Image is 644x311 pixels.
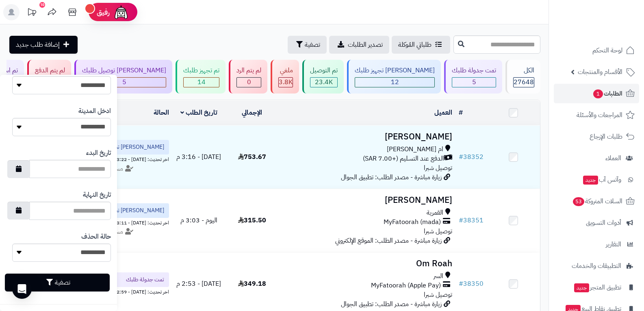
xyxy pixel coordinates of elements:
[554,84,639,103] a: الطلبات1
[288,36,327,54] button: تصفية
[12,279,32,299] div: Open Intercom Messenger
[573,197,584,206] span: 53
[301,60,345,94] a: تم التوصيل 23.4K
[242,108,262,117] a: الإجمالي
[180,215,217,225] span: اليوم - 3:03 م
[583,176,598,185] span: جديد
[9,36,78,54] a: إضافة طلب جديد
[279,77,293,87] span: 3.8K
[572,260,621,272] span: التطبيقات والخدمات
[26,60,73,94] a: لم يتم الدفع 373
[459,215,484,225] a: #38351
[392,36,450,54] a: طلباتي المُوكلة
[424,290,452,300] span: توصيل شبرا
[504,60,542,94] a: الكل27648
[126,276,164,284] span: تمت جدولة طلبك
[590,131,622,142] span: طلبات الإرجاع
[592,88,622,99] span: الطلبات
[82,66,166,75] div: [PERSON_NAME] توصيل طلبك
[355,78,434,87] div: 12
[39,2,45,8] div: 10
[83,190,111,200] label: تاريخ النهاية
[341,299,442,309] span: زيارة مباشرة - مصدر الطلب: تطبيق الجوال
[227,60,269,94] a: لم يتم الرد 0
[593,89,603,98] span: 1
[94,143,164,151] span: [PERSON_NAME] تجهيز طلبك
[348,40,383,50] span: تصدير الطلبات
[459,279,484,289] a: #38350
[459,108,463,117] a: #
[577,109,622,121] span: المراجعات والأسئلة
[184,78,219,87] div: 14
[341,172,442,182] span: زيارة مباشرة - مصدر الطلب: تطبيق الجوال
[554,256,639,276] a: التطبيقات والخدمات
[384,217,441,227] span: MyFatoorah (mada)
[363,154,444,163] span: الدفع عند التسليم (+7.00 SAR)
[434,108,452,117] a: العميل
[247,77,251,87] span: 0
[459,279,463,289] span: #
[554,148,639,168] a: العملاء
[605,152,621,164] span: العملاء
[452,66,496,75] div: تمت جدولة طلبك
[554,105,639,125] a: المراجعات والأسئلة
[554,170,639,189] a: وآتس آبجديد
[442,60,504,94] a: تمت جدولة طلبك 5
[387,145,443,154] span: ام [PERSON_NAME]
[236,66,261,75] div: لم يتم الرد
[572,196,622,207] span: السلات المتروكة
[434,272,443,281] span: السر
[305,40,320,50] span: تصفية
[73,60,174,94] a: [PERSON_NAME] توصيل طلبك 5
[329,36,389,54] a: تصدير الطلبات
[427,208,443,217] span: القمرية
[22,4,42,22] a: تحديثات المنصة
[180,108,217,117] a: تاريخ الطلب
[5,274,110,291] button: تصفية
[197,77,206,87] span: 14
[269,60,301,94] a: ملغي 3.8K
[154,108,169,117] a: الحالة
[176,152,221,162] span: [DATE] - 3:16 م
[424,163,452,173] span: توصيل شبرا
[237,78,261,87] div: 0
[459,152,463,162] span: #
[282,132,453,141] h3: [PERSON_NAME]
[574,283,589,292] span: جديد
[113,4,129,20] img: ai-face.png
[424,226,452,236] span: توصيل شبرا
[16,40,60,50] span: إضافة طلب جديد
[554,235,639,254] a: التقارير
[94,207,164,215] span: [PERSON_NAME] تجهيز طلبك
[81,232,111,241] label: حالة الحذف
[459,152,484,162] a: #38352
[174,60,227,94] a: تم تجهيز طلبك 14
[371,281,441,290] span: MyFatoorah (Apple Pay)
[514,77,534,87] span: 27648
[35,66,65,75] div: لم يتم الدفع
[97,7,110,17] span: رفيق
[282,259,453,268] h3: Om Roah
[452,78,496,87] div: 5
[592,45,622,56] span: لوحة التحكم
[86,148,111,158] label: تاريخ البدء
[606,239,621,250] span: التقارير
[183,66,219,75] div: تم تجهيز طلبك
[310,66,338,75] div: تم التوصيل
[278,66,293,75] div: ملغي
[238,152,266,162] span: 753.67
[573,282,621,293] span: تطبيق المتجر
[282,196,453,205] h3: [PERSON_NAME]
[578,66,622,78] span: الأقسام والمنتجات
[459,215,463,225] span: #
[345,60,442,94] a: [PERSON_NAME] تجهيز طلبك 12
[315,77,333,87] span: 23.4K
[582,174,621,185] span: وآتس آب
[554,191,639,211] a: السلات المتروكة53
[513,66,534,75] div: الكل
[355,66,435,75] div: [PERSON_NAME] تجهيز طلبك
[122,77,126,87] span: 5
[586,217,621,228] span: أدوات التسويق
[554,278,639,297] a: تطبيق المتجرجديد
[391,77,399,87] span: 12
